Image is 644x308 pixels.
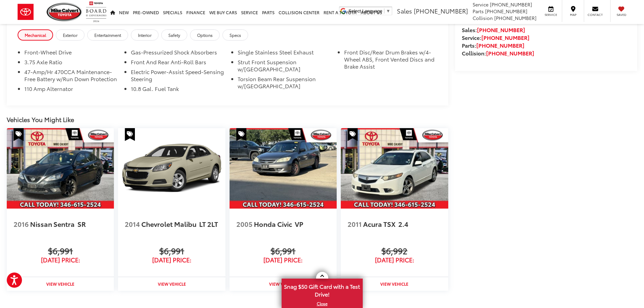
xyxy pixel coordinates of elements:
strong: Sales: [462,26,525,33]
span: [DATE] Price: [14,257,107,263]
img: 2011 Acura TSX 2.4 [341,128,448,209]
span: ​ [384,8,384,14]
a: View Vehicle [7,277,114,291]
strong: Service: [462,33,529,41]
strong: Collision: [462,49,534,57]
a: 2014 Chevrolet Malibu LT 2LT [125,212,218,236]
li: Strut Front Suspension w/[GEOGRAPHIC_DATA] [238,58,331,75]
a: 2014 Chevrolet Malibu LT 2LT 2014 Chevrolet Malibu LT 2LT [118,128,225,209]
img: 2005 Honda Civic VP [230,128,337,209]
span: $6,991 [125,244,218,257]
a: 2016 Nissan Sentra SR 2016 Nissan Sentra SR [7,128,114,209]
span: Saved [614,13,629,17]
span: Entertainment [94,32,121,38]
img: 2014 Chevrolet Malibu LT 2LT [118,128,225,209]
span: [PHONE_NUMBER] [414,6,468,15]
span: Nissan Sentra [30,219,76,229]
a: 2011 Acura TSX 2.4 [348,212,441,236]
span: Special [236,128,246,141]
span: [PHONE_NUMBER] [490,1,532,8]
span: Specs [230,32,241,38]
span: Snag $50 Gift Card with a Test Drive! [282,279,362,300]
a: View Vehicle [341,277,448,291]
div: Vehicles You Might Like [7,116,448,123]
span: LT 2LT [199,219,218,229]
li: Front-Wheel Drive [24,49,117,58]
img: 2016 Nissan Sentra SR [7,128,114,209]
span: Chevrolet Malibu [141,219,198,229]
a: [PHONE_NUMBER] [486,49,534,57]
a: 2011 Acura TSX 2.4 2011 Acura TSX 2.4 [341,128,448,209]
li: 10.8 Gal. Fuel Tank [131,85,224,95]
span: Exterior [63,32,77,38]
li: 3.75 Axle Ratio [24,58,117,68]
span: Sales [397,6,412,15]
span: 2014 [125,219,140,229]
li: Front Disc/Rear Drum Brakes w/4-Wheel ABS, Front Vented Discs and Brake Assist [344,49,437,72]
span: 2.4 [398,219,408,229]
strong: Parts: [462,41,524,49]
span: [PHONE_NUMBER] [494,15,536,21]
span: Honda Civic [254,219,293,229]
span: Interior [138,32,151,38]
span: Map [566,13,580,17]
span: 2011 [348,219,362,229]
span: Special [125,128,135,141]
a: [PHONE_NUMBER] [477,26,525,33]
li: Torsion Beam Rear Suspension w/[GEOGRAPHIC_DATA] [238,75,331,92]
span: Contact [588,13,603,17]
span: Special [348,128,358,141]
a: 2016 Nissan Sentra SR [14,212,107,236]
span: Parts [473,8,484,15]
span: Collision [473,15,493,21]
span: Service [473,1,488,8]
li: 110 Amp Alternator [24,85,117,95]
span: ▼ [386,8,390,14]
a: [PHONE_NUMBER] [476,41,524,49]
span: $6,991 [236,244,330,257]
span: Special [14,128,24,141]
strong: View Vehicle [380,281,408,287]
a: 2005 Honda Civic VP 2005 Honda Civic VP [230,128,337,209]
span: Options [197,32,213,38]
span: Service [543,13,558,17]
a: 2005 Honda Civic VP [236,212,330,236]
a: View Vehicle [230,277,337,291]
span: SR [77,219,86,229]
span: $6,992 [348,244,441,257]
strong: View Vehicle [46,281,74,287]
span: VP [295,219,303,229]
a: View Vehicle [118,277,225,291]
span: [PHONE_NUMBER] [485,8,527,15]
span: Safety [168,32,180,38]
img: Mike Calvert Toyota [47,3,82,21]
strong: View Vehicle [269,281,297,287]
span: [DATE] Price: [125,257,218,263]
li: Gas-Pressurized Shock Absorbers [131,49,224,58]
span: $6,991 [14,244,107,257]
li: Single Stainless Steel Exhaust [238,49,331,58]
a: [PHONE_NUMBER] [481,33,529,41]
li: Electric Power-Assist Speed-Sensing Steering [131,68,224,85]
li: 47-Amp/Hr 470CCA Maintenance-Free Battery w/Run Down Protection [24,68,117,85]
span: [DATE] Price: [348,257,441,263]
span: Acura TSX [363,219,397,229]
span: [DATE] Price: [236,257,330,263]
li: Front And Rear Anti-Roll Bars [131,58,224,68]
strong: View Vehicle [158,281,186,287]
span: 2016 [14,219,29,229]
span: 2005 [236,219,253,229]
